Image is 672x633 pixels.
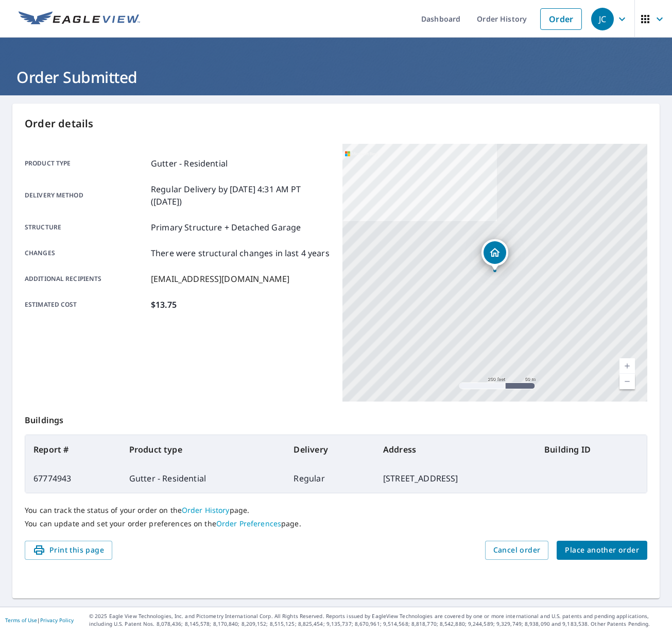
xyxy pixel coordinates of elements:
[151,221,301,234] p: Primary Structure + Detached Garage
[285,435,374,464] th: Delivery
[25,221,147,234] p: Structure
[481,239,508,271] div: Dropped pin, building 1, Residential property, 24 Captains Way Exeter, NH 03833
[151,273,289,285] p: [EMAIL_ADDRESS][DOMAIN_NAME]
[565,544,639,557] span: Place another order
[485,541,549,560] button: Cancel order
[285,464,374,493] td: Regular
[25,247,147,259] p: Changes
[121,464,286,493] td: Gutter - Residential
[591,8,614,30] div: JC
[25,157,147,170] p: Product type
[540,8,582,30] a: Order
[25,435,121,464] th: Report #
[89,612,667,628] p: © 2025 Eagle View Technologies, Inc. and Pictometry International Corp. All Rights Reserved. Repo...
[25,273,147,285] p: Additional recipients
[33,544,104,557] span: Print this page
[375,435,536,464] th: Address
[557,541,647,560] button: Place another order
[40,617,74,624] a: Privacy Policy
[25,519,647,528] p: You can update and set your order preferences on the page.
[151,183,330,208] p: Regular Delivery by [DATE] 4:31 AM PT ([DATE])
[121,435,286,464] th: Product type
[25,464,121,493] td: 67774943
[619,358,635,374] a: Current Level 17, Zoom In
[151,157,228,170] p: Gutter - Residential
[25,116,647,131] p: Order details
[216,519,281,528] a: Order Preferences
[25,183,147,208] p: Delivery method
[493,544,541,557] span: Cancel order
[375,464,536,493] td: [STREET_ADDRESS]
[25,298,147,311] p: Estimated cost
[12,66,660,88] h1: Order Submitted
[151,298,177,311] p: $13.75
[151,247,330,259] p: There were structural changes in last 4 years
[19,11,140,27] img: EV Logo
[5,617,74,623] p: |
[25,506,647,515] p: You can track the status of your order on the page.
[25,402,647,435] p: Buildings
[5,617,37,624] a: Terms of Use
[536,435,647,464] th: Building ID
[619,374,635,389] a: Current Level 17, Zoom Out
[182,505,230,515] a: Order History
[25,541,112,560] button: Print this page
